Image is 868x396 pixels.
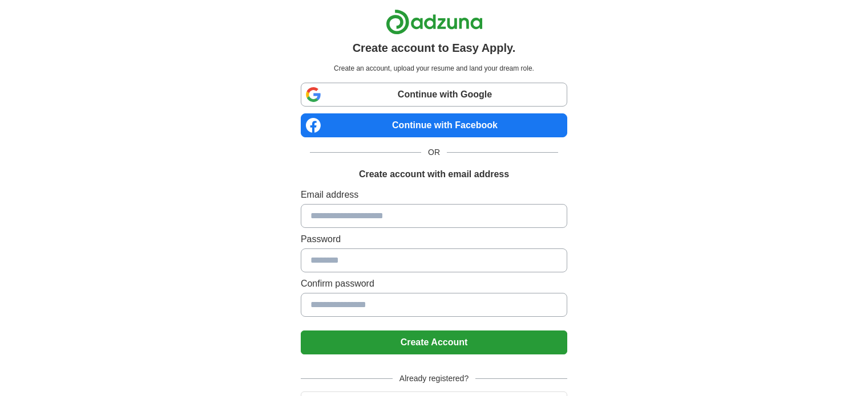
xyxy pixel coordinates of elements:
h1: Create account with email address [359,168,509,181]
label: Email address [301,188,567,202]
span: Already registered? [393,373,475,385]
h1: Create account to Easy Apply. [353,39,516,56]
p: Create an account, upload your resume and land your dream role. [303,63,565,74]
a: Continue with Google [301,83,567,107]
img: Adzuna logo [386,9,483,35]
label: Password [301,232,567,246]
a: Continue with Facebook [301,113,567,137]
label: Confirm password [301,277,567,291]
button: Create Account [301,330,567,354]
span: OR [421,146,447,158]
